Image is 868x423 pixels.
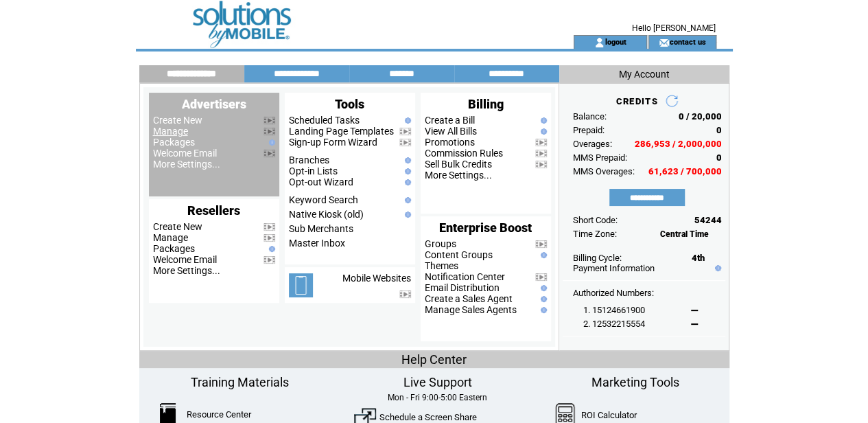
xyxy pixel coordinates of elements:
a: More Settings... [153,159,220,170]
img: help.gif [537,128,547,135]
a: Manage Sales Agents [425,304,517,315]
a: Opt-out Wizard [289,176,353,187]
a: Keyword Search [289,194,358,205]
span: Billing [468,97,504,111]
img: help.gif [401,179,411,185]
span: 286,953 / 2,000,000 [635,139,722,149]
img: video.png [263,256,275,264]
span: CREDITS [615,96,657,106]
span: Enterprise Boost [439,220,532,235]
span: Advertisers [182,97,246,111]
img: video.png [399,139,411,146]
a: More Settings... [153,265,220,276]
img: video.png [263,234,275,242]
a: Sell Bulk Credits [425,159,492,170]
img: help.gif [266,246,275,252]
span: Mon - Fri 9:00-5:00 Eastern [388,393,487,402]
a: More Settings... [425,170,492,181]
a: Mobile Websites [342,273,411,284]
img: help.gif [401,157,411,163]
img: help.gif [537,296,547,302]
img: help.gif [537,252,547,258]
span: Billing Cycle: [573,253,622,263]
a: Scheduled Tasks [289,115,360,126]
span: Help Center [401,352,467,367]
a: Groups [425,238,456,249]
a: Create a Sales Agent [425,293,513,304]
span: Prepaid: [573,125,605,135]
span: 0 / 20,000 [679,111,722,122]
span: 0 [716,152,722,163]
a: Welcome Email [153,254,217,265]
span: Hello [PERSON_NAME] [632,23,716,33]
img: help.gif [401,211,411,218]
img: video.png [399,290,411,298]
span: Marketing Tools [591,375,679,389]
span: 2. 12532215554 [583,319,645,329]
span: Central Time [660,229,709,239]
span: Authorized Numbers: [573,288,654,298]
a: Master Inbox [289,238,345,249]
a: Sign-up Form Wizard [289,137,377,148]
img: video.png [535,240,547,248]
img: help.gif [401,117,411,124]
a: Welcome Email [153,148,217,159]
img: help.gif [537,285,547,291]
a: Schedule a Screen Share [379,412,477,422]
a: ROI Calculator [581,410,637,420]
span: Live Support [403,375,471,389]
img: video.png [535,273,547,281]
a: Native Kiosk (old) [289,209,364,220]
a: View All Bills [425,126,477,137]
span: MMS Overages: [573,166,635,176]
a: Packages [153,243,195,254]
img: mobile-websites.png [289,273,313,297]
img: help.gif [537,117,547,124]
span: My Account [619,69,670,80]
img: account_icon.gif [594,37,605,48]
a: Commission Rules [425,148,503,159]
img: help.gif [712,265,721,271]
a: Email Distribution [425,282,500,293]
img: video.png [263,117,275,124]
a: Create New [153,221,202,232]
a: Themes [425,260,458,271]
img: video.png [263,223,275,231]
a: contact us [669,37,705,46]
img: video.png [535,161,547,168]
a: Landing Page Templates [289,126,394,137]
a: Packages [153,137,195,148]
img: video.png [535,139,547,146]
span: 1. 15124661900 [583,305,645,315]
img: help.gif [401,197,411,203]
a: Create a Bill [425,115,475,126]
a: Content Groups [425,249,493,260]
span: 61,623 / 700,000 [648,166,722,176]
a: logout [605,37,626,46]
span: Short Code: [573,215,618,225]
img: video.png [535,150,547,157]
img: contact_us_icon.gif [659,37,669,48]
span: Balance: [573,111,607,122]
a: Manage [153,232,188,243]
a: Opt-in Lists [289,165,338,176]
a: Sub Merchants [289,223,353,234]
a: Notification Center [425,271,505,282]
img: help.gif [401,168,411,174]
img: help.gif [266,139,275,146]
span: 4th [692,253,705,263]
img: video.png [263,150,275,157]
span: Time Zone: [573,229,617,239]
span: 54244 [694,215,722,225]
a: Create New [153,115,202,126]
a: Manage [153,126,188,137]
a: Resource Center [187,409,251,420]
img: video.png [399,128,411,135]
span: Resellers [187,203,240,218]
img: help.gif [537,307,547,313]
span: Tools [335,97,364,111]
span: Training Materials [191,375,289,389]
a: Payment Information [573,263,655,273]
span: Overages: [573,139,612,149]
span: 0 [716,125,722,135]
